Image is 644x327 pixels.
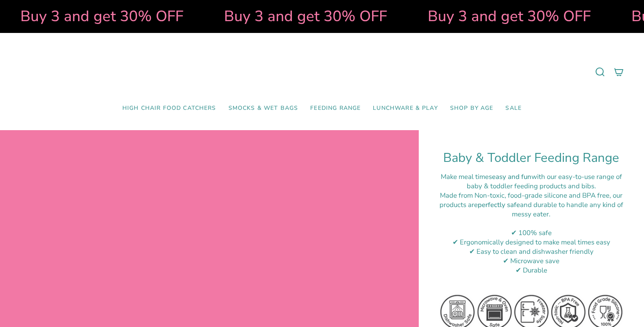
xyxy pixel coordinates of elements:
[426,6,590,26] strong: Buy 3 and get 30% OFF
[373,105,437,112] span: Lunchware & Play
[367,99,444,118] a: Lunchware & Play
[450,105,494,112] span: Shop by Age
[122,105,216,112] span: High Chair Food Catchers
[439,247,624,256] div: ✔ Easy to clean and dishwasher friendly
[223,6,386,26] strong: Buy 3 and get 30% OFF
[439,238,624,247] div: ✔ Ergonomically designed to make meal times easy
[503,256,559,266] span: ✔ Microwave save
[304,99,367,118] a: Feeding Range
[19,6,182,26] strong: Buy 3 and get 30% OFF
[439,172,624,191] div: Make meal times with our easy-to-use range of baby & toddler feeding products and bibs.
[505,105,522,112] span: SALE
[478,200,520,209] strong: perfectly safe
[228,105,298,112] span: Smocks & Wet Bags
[116,99,222,118] a: High Chair Food Catchers
[439,191,623,219] span: ade from Non-toxic, food-grade silicone and BPA free, our products are and durable to handle any ...
[439,150,624,166] h1: Baby & Toddler Feeding Range
[439,228,624,238] div: ✔ 100% safe
[222,99,305,118] a: Smocks & Wet Bags
[310,105,361,112] span: Feeding Range
[444,99,500,118] a: Shop by Age
[439,191,624,219] div: M
[439,266,624,275] div: ✔ Durable
[252,45,392,99] a: Mumma’s Little Helpers
[499,99,528,118] a: SALE
[492,172,531,181] strong: easy and fun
